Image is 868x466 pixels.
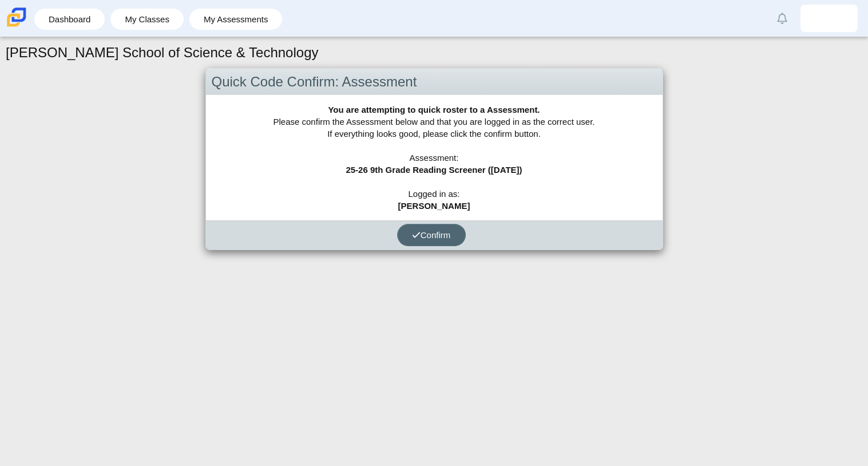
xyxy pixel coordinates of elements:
div: Quick Code Confirm: Assessment [206,69,663,96]
h1: [PERSON_NAME] School of Science & Technology [6,43,319,62]
b: 25-26 9th Grade Reading Screener ([DATE]) [346,165,522,175]
img: david.ahuatzi.xdQfdX [820,9,838,27]
b: You are attempting to quick roster to a Assessment. [328,105,540,114]
a: My Assessments [195,9,277,30]
a: david.ahuatzi.xdQfdX [800,5,858,32]
button: Confirm [397,224,466,246]
span: Confirm [412,230,451,240]
a: My Classes [116,9,178,30]
b: [PERSON_NAME] [398,201,470,211]
img: Carmen School of Science & Technology [5,5,29,29]
a: Dashboard [40,9,99,30]
a: Carmen School of Science & Technology [5,21,29,31]
a: Alerts [770,6,795,31]
div: Please confirm the Assessment below and that you are logged in as the correct user. If everything... [206,95,663,220]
